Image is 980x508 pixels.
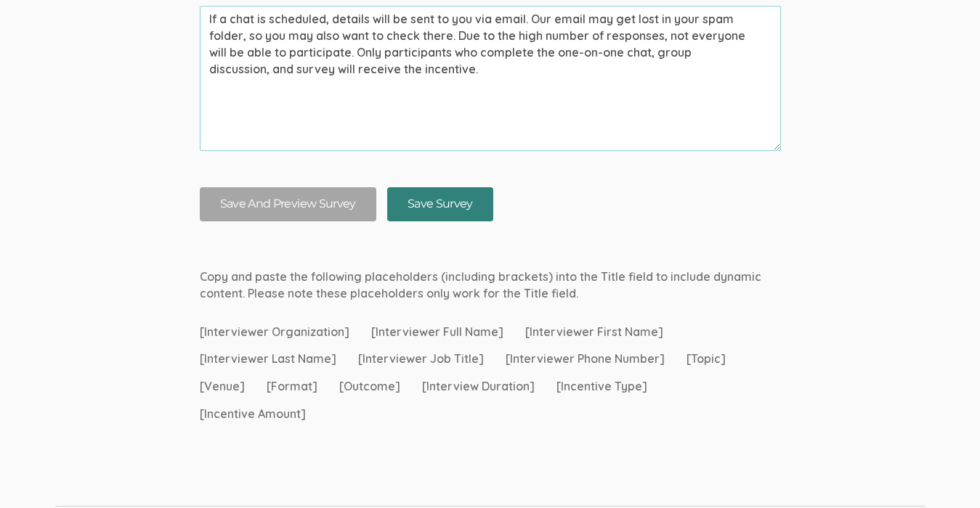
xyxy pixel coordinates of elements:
span: [Interviewer Organization] [200,324,349,340]
span: [Interview Duration] [422,378,535,395]
span: [Topic] [687,351,726,367]
span: [Format] [267,378,317,395]
input: Save Survey [387,187,493,221]
span: [Interviewer Last Name] [200,351,336,367]
span: [Interviewer Phone Number] [506,351,665,367]
span: [Interviewer Job Title] [358,351,484,367]
button: Save And Preview Survey [200,187,376,221]
span: [Venue] [200,378,245,395]
iframe: Chat Widget [907,438,980,508]
span: [Interviewer Full Name] [371,324,503,340]
span: [Incentive Type] [556,378,647,395]
span: [Incentive Amount] [200,406,306,422]
span: [Interviewer First Name] [525,324,663,340]
span: [Outcome] [339,378,400,395]
p: Copy and paste the following placeholders (including brackets) into the Title field to include dy... [200,269,781,302]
